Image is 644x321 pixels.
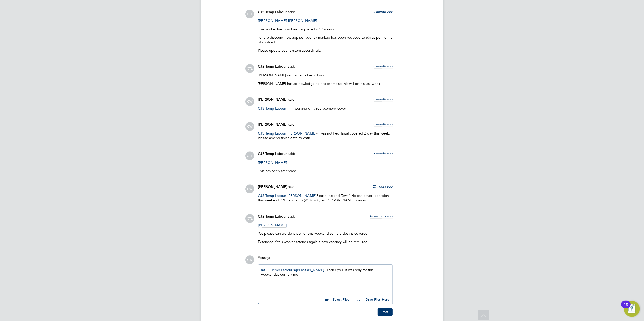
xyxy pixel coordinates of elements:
p: Yes please can we do it just for this weekend so help desk is covered. [258,231,393,236]
div: say: [258,255,393,264]
p: - i was notified Tawaf covered 2 day this week. Please amend finish date to 28th [258,131,393,140]
span: a month ago [374,9,393,14]
a: @CJS Temp Labour [261,268,293,272]
span: CJS Temp Labour [258,131,287,136]
div: ​ ​ - Thank you. It was only for this weekendas our fulltime [261,268,390,289]
p: This has been amended [258,169,393,173]
span: 21 hours ago [373,184,393,189]
p: Tenure discount now applies, agency markup has been reduced to 6% as per Terms of contract [258,35,393,44]
span: [PERSON_NAME] [258,97,288,102]
span: CJS Temp Labour [258,152,287,156]
span: a month ago [374,97,393,101]
span: CJS Temp Labour [258,64,287,69]
span: [PERSON_NAME] [288,193,317,198]
span: CTL [246,64,254,73]
span: [PERSON_NAME] [288,18,317,23]
span: [PERSON_NAME] [258,18,287,23]
button: Open Resource Center, 10 new notifications [624,301,640,317]
span: [PERSON_NAME] [258,185,288,189]
span: CTL [246,10,254,18]
span: [PERSON_NAME] [288,131,317,136]
span: CW [246,122,254,131]
span: CTL [246,151,254,160]
span: CW [246,184,254,193]
span: a month ago [374,64,393,68]
span: [PERSON_NAME] [258,122,288,127]
span: CW [246,255,254,264]
p: Please extend Tawaf. He can cover reception this weekend 27th and 28th (V176260) as [PERSON_NAME]... [258,193,393,202]
a: @[PERSON_NAME] [294,268,324,272]
span: CJS Temp Labour [258,106,287,111]
div: 10 [624,304,628,311]
p: Extended if this worker attends again a new vacancy will be required. [258,239,393,244]
p: [PERSON_NAME] has acknowledge he has exams so this will be his last week [258,81,393,86]
span: CTL [246,214,254,223]
span: CJS Temp Labour [258,214,287,219]
span: said: [289,184,296,189]
span: CJS Temp Labour [258,10,287,14]
p: Please update your system accordingly. [258,48,393,53]
span: said: [289,97,296,102]
span: said: [288,64,295,69]
button: Drag Files Here [353,294,390,305]
span: [PERSON_NAME] [258,223,287,228]
span: said: [288,151,295,156]
span: You [258,256,264,260]
p: [PERSON_NAME] sent an email as follows: [258,73,393,77]
span: [PERSON_NAME] [258,160,287,165]
span: CW [246,97,254,106]
span: said: [288,214,295,219]
span: said: [289,122,296,127]
span: CJS Temp Labour [258,193,287,198]
span: a month ago [374,151,393,155]
button: Post [378,308,393,316]
span: a month ago [374,122,393,126]
span: said: [288,10,295,14]
p: - I'm working on a replacement cover. [258,106,393,111]
span: 42 minutes ago [370,214,393,218]
p: This worker has now been in place for 12 weeks. [258,27,393,31]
